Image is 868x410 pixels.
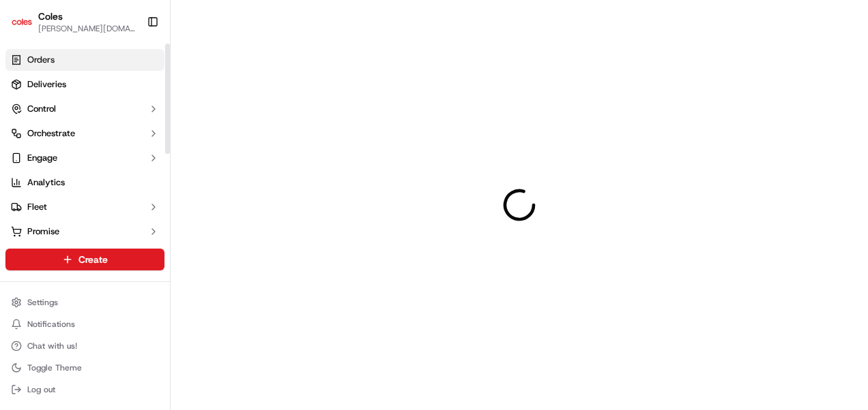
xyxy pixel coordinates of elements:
[27,54,55,66] span: Orders
[27,201,47,213] span: Fleet
[27,319,75,330] span: Notifications
[78,253,108,266] span: Create
[5,172,164,193] a: Analytics
[5,315,164,334] button: Notifications
[5,98,164,120] button: Control
[5,5,141,38] button: ColesColes[PERSON_NAME][DOMAIN_NAME][EMAIL_ADDRESS][PERSON_NAME][DOMAIN_NAME]
[38,10,63,23] button: Coles
[5,49,164,71] a: Orders
[27,176,65,189] span: Analytics
[27,341,77,351] span: Chat with us!
[27,152,57,164] span: Engage
[38,23,136,34] button: [PERSON_NAME][DOMAIN_NAME][EMAIL_ADDRESS][PERSON_NAME][DOMAIN_NAME]
[27,127,75,140] span: Orchestrate
[27,78,66,91] span: Deliveries
[5,336,164,356] button: Chat with us!
[5,293,164,312] button: Settings
[11,11,33,33] img: Coles
[27,297,58,308] span: Settings
[27,225,59,238] span: Promise
[5,74,164,95] a: Deliveries
[27,384,55,395] span: Log out
[5,147,164,169] button: Engage
[27,103,56,115] span: Control
[5,358,164,377] button: Toggle Theme
[5,221,164,242] button: Promise
[5,249,164,270] button: Create
[5,380,164,399] button: Log out
[5,196,164,218] button: Fleet
[27,362,82,373] span: Toggle Theme
[5,123,164,144] button: Orchestrate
